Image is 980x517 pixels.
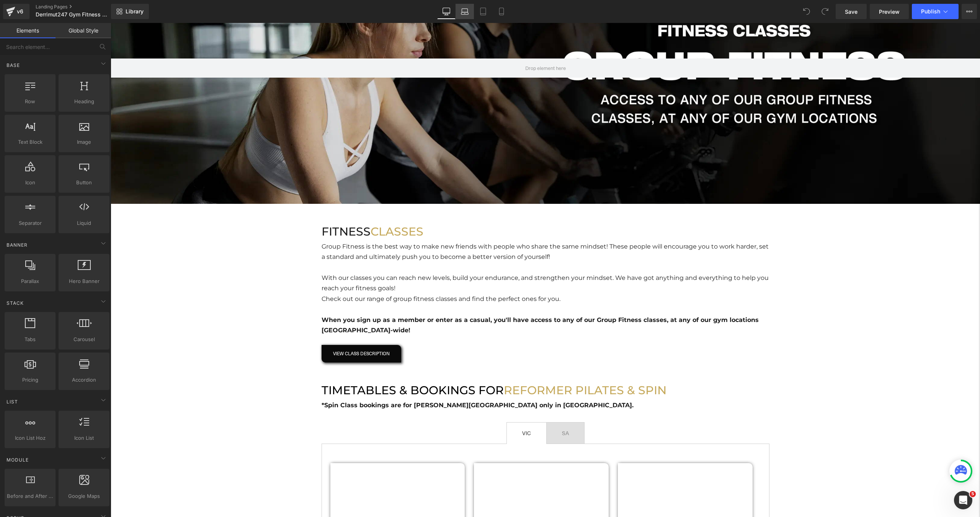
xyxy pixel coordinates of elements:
a: Landing Pages [36,4,124,10]
p: With our classes you can reach new levels, build your endurance, and strengthen your mindset. We ... [211,250,659,271]
a: Mobile [492,4,511,19]
iframe: Intercom live chat [954,491,972,509]
span: Parallax [7,277,53,285]
span: Separator [7,219,53,227]
span: Icon [7,179,53,187]
h2: FITNESS [211,199,659,218]
span: Accordion [61,376,107,384]
a: Global Style [56,23,111,38]
span: Derrimut247 Gym Fitness classes [36,11,109,18]
a: New Library [111,4,149,19]
span: Hero Banner [61,277,107,285]
span: Row [7,98,53,106]
span: List [6,398,19,405]
span: Icon List Hoz [7,434,53,442]
div: v6 [15,7,25,16]
span: Banner [6,241,28,249]
div: VIC [412,405,420,415]
button: Publish [912,4,959,19]
span: REFORMER PILATES & SPIN [393,360,556,374]
p: Group Fitness is the best way to make new friends with people who share the same mindset! These p... [211,218,659,239]
button: Undo [799,4,814,19]
a: v6 [3,4,29,19]
span: Preview [879,8,900,16]
span: TIMETABLES & BOOKINGS FOR [211,360,393,374]
b: *Spin Class bookings are for [PERSON_NAME][GEOGRAPHIC_DATA] only in [GEOGRAPHIC_DATA]. [211,379,523,386]
a: Tablet [474,4,492,19]
span: Save [845,8,857,16]
span: Stack [6,299,24,307]
a: Desktop [437,4,456,19]
span: Button [61,179,107,187]
span: Heading [61,98,107,106]
span: Google Maps [61,492,107,500]
button: Redo [817,4,833,19]
span: VIEW CLASS DESCRIPTION [222,327,279,334]
span: Pricing [7,376,53,384]
span: Liquid [61,219,107,227]
span: CLASSES [260,202,313,216]
div: SA [451,405,458,415]
span: Base [6,62,21,69]
a: Preview [870,4,909,19]
span: Publish [921,8,940,15]
p: Check out our range of group fitness classes and find the perfect ones for you. [211,271,659,281]
span: Carousel [61,335,107,343]
span: When you sign up as a member or enter as a casual, you'll have access to any of our Group Fitness... [211,293,648,311]
span: Library [126,8,144,15]
span: Icon List [61,434,107,442]
span: Tabs [7,335,53,343]
span: Before and After Images [7,492,53,500]
span: 5 [970,491,976,497]
span: Module [6,456,29,463]
span: Text Block [7,138,53,146]
button: More [962,4,977,19]
span: Image [61,138,107,146]
a: VIEW CLASS DESCRIPTION [211,322,291,340]
a: Laptop [456,4,474,19]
